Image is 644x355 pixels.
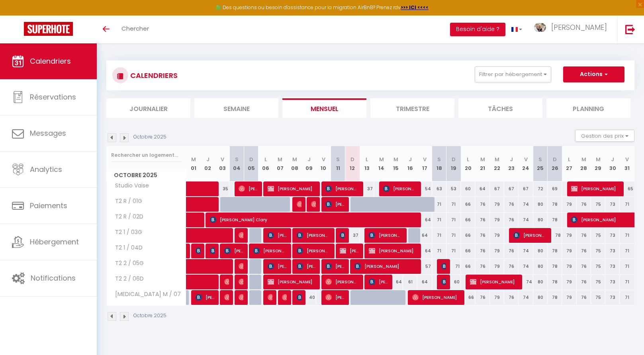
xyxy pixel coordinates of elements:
[548,290,562,305] div: 78
[475,213,489,227] div: 76
[533,197,548,212] div: 80
[475,244,489,258] div: 76
[186,244,190,259] a: [PERSON_NAME]
[292,156,297,163] abbr: M
[490,244,504,258] div: 79
[106,98,190,118] li: Journalier
[533,213,548,227] div: 80
[108,181,151,190] span: Studio Vaise
[417,146,432,181] th: 17
[538,156,542,163] abbr: S
[528,16,617,43] a: ... [PERSON_NAME]
[30,92,76,102] span: Réservations
[215,146,229,181] th: 03
[562,146,576,181] th: 27
[605,259,620,274] div: 73
[239,228,243,243] span: [PERSON_NAME]
[562,259,576,274] div: 79
[591,244,605,258] div: 75
[383,181,417,196] span: [PERSON_NAME]
[268,274,315,289] span: [PERSON_NAME]
[504,244,519,258] div: 76
[490,146,504,181] th: 22
[268,290,272,305] span: [PERSON_NAME]
[548,275,562,289] div: 78
[432,146,446,181] th: 18
[432,228,446,243] div: 71
[297,259,316,274] span: [PERSON_NAME]
[519,275,533,289] div: 74
[605,275,620,289] div: 73
[446,244,461,258] div: 71
[432,181,446,196] div: 63
[224,274,229,289] span: [PERSON_NAME]
[268,259,287,274] span: [PERSON_NAME]
[360,146,374,181] th: 13
[108,259,146,268] span: T2 2 / 05G
[403,275,417,289] div: 61
[210,243,215,258] span: [PERSON_NAME]
[325,290,345,305] span: [PERSON_NAME]
[446,197,461,212] div: 71
[115,16,155,43] a: Chercher
[504,181,519,196] div: 67
[325,181,359,196] span: [PERSON_NAME]
[369,243,417,258] span: [PERSON_NAME]
[461,213,475,227] div: 66
[186,146,201,181] th: 01
[107,170,186,181] span: Octobre 2025
[336,156,340,163] abbr: S
[446,259,461,274] div: 71
[210,212,415,227] span: [PERSON_NAME] Clary
[620,290,634,305] div: 71
[128,66,178,84] h3: CALENDRIERS
[548,228,562,243] div: 78
[563,66,624,82] button: Actions
[441,259,446,274] span: [PERSON_NAME]
[31,273,76,283] span: Notifications
[519,213,533,227] div: 74
[620,259,634,274] div: 71
[253,243,287,258] span: [PERSON_NAME]
[273,146,287,181] th: 07
[239,259,243,274] span: [PERSON_NAME] [PERSON_NAME]
[194,98,278,118] li: Semaine
[446,213,461,227] div: 71
[249,156,253,163] abbr: D
[553,156,557,163] abbr: D
[389,275,403,289] div: 64
[325,259,345,274] span: [PERSON_NAME]
[374,146,388,181] th: 14
[325,197,345,212] span: [PERSON_NAME]
[340,243,359,258] span: [PERSON_NAME]
[108,275,146,283] span: T2 2 / 06D
[504,213,519,227] div: 76
[239,274,243,289] span: [PERSON_NAME]
[591,228,605,243] div: 75
[577,197,591,212] div: 76
[369,274,388,289] span: [PERSON_NAME]
[345,146,360,181] th: 12
[201,146,215,181] th: 02
[417,228,432,243] div: 64
[577,228,591,243] div: 76
[577,259,591,274] div: 76
[316,146,331,181] th: 10
[620,228,634,243] div: 71
[437,156,441,163] abbr: S
[534,23,546,32] img: ...
[446,228,461,243] div: 71
[108,197,144,206] span: T2 R / 01G
[548,197,562,212] div: 78
[258,146,273,181] th: 06
[452,156,456,163] abbr: D
[562,228,576,243] div: 79
[224,290,229,305] span: [PERSON_NAME]
[519,197,533,212] div: 74
[461,244,475,258] div: 66
[340,228,345,243] span: [PERSON_NAME]
[417,213,432,227] div: 64
[322,156,325,163] abbr: V
[461,197,475,212] div: 66
[446,275,461,289] div: 60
